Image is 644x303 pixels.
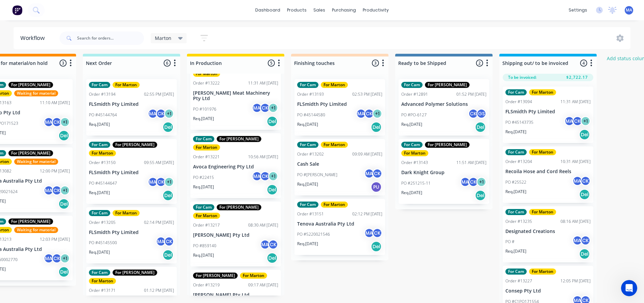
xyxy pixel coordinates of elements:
p: FLSmidth Pty Limited [297,101,382,107]
div: For Cam [505,209,527,215]
div: For CamFor MartonOrder #1320209:09 AM [DATE]Cash SalePO #[PERSON_NAME]MACKReq.[DATE]PU [294,139,385,195]
div: Waiting for material [14,90,58,96]
div: Order #13219 [193,282,220,288]
div: Del [163,250,173,260]
div: Order #13205 [89,219,116,226]
p: Avoca Engineering Pty Ltd [193,164,278,170]
div: For Marton [321,142,348,148]
div: For Marton [193,71,220,77]
div: For Marton [113,82,140,88]
div: For Marton [529,89,556,95]
div: MA [356,109,366,119]
div: MA [44,117,54,127]
div: productivity [359,5,392,15]
p: Req. [DATE] [401,190,422,196]
div: For CamFor [PERSON_NAME]For MartonOrder #1315009:55 AM [DATE]FLSmidth Pty LimitedPO #45144647MACK... [86,139,177,204]
p: PO #[PERSON_NAME] [297,172,337,178]
div: MA [44,253,54,263]
div: 01:52 PM [DATE] [456,91,486,97]
div: MA [44,185,54,195]
div: For [PERSON_NAME] [8,218,53,225]
div: For Marton [529,149,556,155]
div: For Cam [505,149,527,155]
div: GS [476,109,486,119]
iframe: Intercom live chat [621,280,637,296]
div: Del [267,253,278,263]
p: PO #22415 [193,174,214,181]
div: Order #13143 [401,160,428,166]
div: CK [580,176,591,186]
p: Req. [DATE] [505,248,526,254]
p: PO #45144764 [89,112,117,118]
div: For Cam [193,136,214,142]
div: For [PERSON_NAME] [217,136,261,142]
div: For CamFor MartonOrder #1319402:55 PM [DATE]FLSmidth Pty LimitedPO #45144764MACK+1Req.[DATE]Del [86,79,177,136]
p: PO #5220021546 [297,231,330,237]
div: For CamFor MartonOrder #1315102:12 PM [DATE]Tenova Australia Pty LtdPO #5220021546MACKReq.[DATE]Del [294,199,385,255]
div: products [284,5,310,15]
div: For Cam [297,142,318,148]
div: Del [475,190,486,201]
input: Search for orders... [77,31,144,45]
p: Req. [DATE] [505,129,526,135]
div: For Marton [193,213,220,219]
p: Advanced Polymer Solutions [401,101,486,107]
div: 11:31 AM [DATE] [560,99,591,105]
div: Waiting for material [14,227,58,233]
p: PO #45143735 [505,119,533,125]
div: Order #13202 [297,151,324,157]
div: MA [260,239,270,250]
div: CK [580,235,591,246]
div: 01:12 PM [DATE] [144,287,174,294]
p: Req. [DATE] [297,121,318,127]
div: For Marton [321,202,348,208]
div: CK [268,239,278,250]
div: For CamFor MartonOrder #1323508:16 AM [DATE]Designated CreationsPO #MACKReq.[DATE]Del [503,206,593,263]
div: Order #13094 [505,99,532,105]
p: PO #45144647 [89,180,117,186]
img: Factory [12,5,22,15]
p: Consep Pty Ltd [505,288,591,294]
div: purchasing [329,5,359,15]
div: For Cam [89,142,110,148]
div: MA [252,171,262,181]
div: For [PERSON_NAME] [217,204,261,210]
div: Order #13151 [297,211,324,217]
div: settings [565,5,591,15]
div: MA [572,235,582,246]
div: MA [252,103,262,113]
div: 08:16 AM [DATE] [560,218,591,225]
div: CK [468,177,478,187]
div: + 1 [580,116,591,126]
div: Order #12891 [401,91,428,97]
div: CK [372,168,382,179]
div: 09:55 AM [DATE] [144,160,174,166]
p: PO #45144580 [297,112,325,118]
div: 12:03 PM [DATE] [40,236,70,242]
div: 08:30 AM [DATE] [248,222,278,228]
div: CK [372,228,382,238]
div: MA [364,168,374,179]
div: Del [371,122,382,133]
p: FLSmidth Pty Limited [89,230,174,235]
span: MA [626,7,632,13]
div: + 1 [268,171,278,181]
div: Order #13235 [505,218,532,225]
div: MA [148,177,158,187]
div: MA [148,109,158,119]
div: 09:17 AM [DATE] [248,282,278,288]
div: CK [52,253,62,263]
div: Order #13227 [505,278,532,284]
div: For Marton [240,273,267,279]
div: Order #13222 [193,80,220,86]
div: MA [156,236,166,247]
div: + 1 [268,103,278,113]
div: For CamFor MartonOrder #1320502:14 PM [DATE]FLSmidth Pty LimitedPO #45145500MACKReq.[DATE]Del [86,207,177,264]
div: For Cam [297,82,318,88]
div: Del [579,129,590,140]
p: Req. [DATE] [89,121,110,127]
p: PO #251215-11 [401,180,431,186]
div: 09:09 AM [DATE] [352,151,382,157]
div: For Marton [529,209,556,215]
div: CK [52,185,62,195]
